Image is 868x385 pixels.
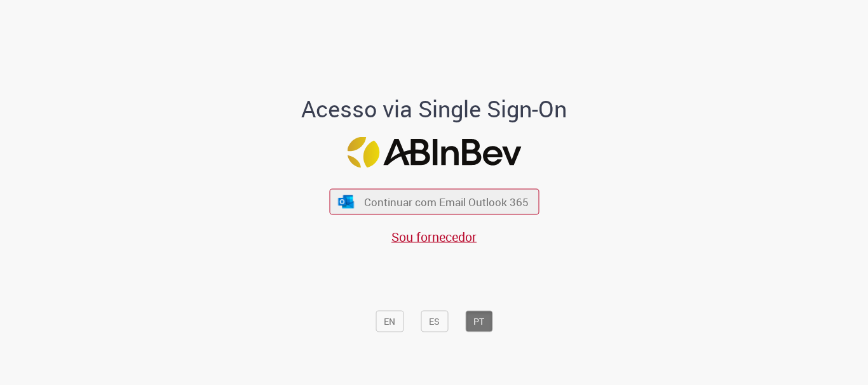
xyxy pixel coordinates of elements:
img: Logo ABInBev [347,137,521,168]
a: Sou fornecedor [391,228,477,245]
img: ícone Azure/Microsoft 360 [337,195,355,208]
button: EN [376,311,403,332]
span: Continuar com Email Outlook 365 [364,195,529,209]
button: ES [421,311,448,332]
button: PT [465,311,492,332]
button: ícone Azure/Microsoft 360 Continuar com Email Outlook 365 [329,189,539,215]
h1: Acesso via Single Sign-On [258,96,611,122]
